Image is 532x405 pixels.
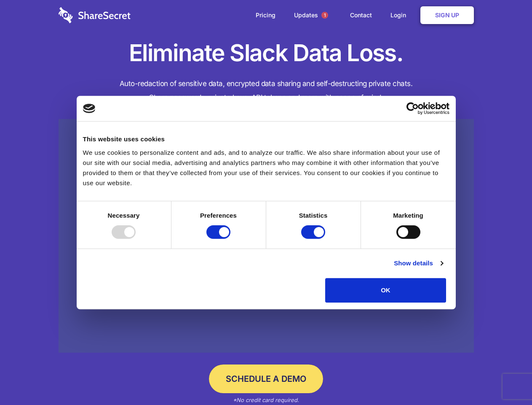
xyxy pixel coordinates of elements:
strong: Marketing [393,212,423,219]
strong: Statistics [299,212,328,219]
img: logo-wordmark-white-trans-d4663122ce5f474addd5e946df7df03e33cb6a1c49d2221995e7729f52c070b2.svg [59,7,131,23]
h1: Eliminate Slack Data Loss. [59,38,474,68]
span: 1 [321,12,328,19]
a: Pricing [247,2,284,28]
a: Sign Up [420,6,474,24]
strong: Preferences [200,212,237,219]
h4: Auto-redaction of sensitive data, encrypted data sharing and self-destructing private chats. Shar... [59,77,474,105]
strong: Necessary [108,212,140,219]
div: We use cookies to personalize content and ads, and to analyze our traffic. We also share informat... [83,148,449,188]
a: Wistia video thumbnail [59,119,474,353]
div: This website uses cookies [83,134,449,144]
a: Contact [342,2,380,28]
a: Schedule a Demo [209,364,323,393]
img: logo [83,104,96,113]
em: *No credit card required. [233,397,299,403]
button: OK [325,278,446,302]
a: Show details [394,258,443,268]
a: Login [382,2,419,28]
a: Usercentrics Cookiebot - opens in a new window [376,102,449,115]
